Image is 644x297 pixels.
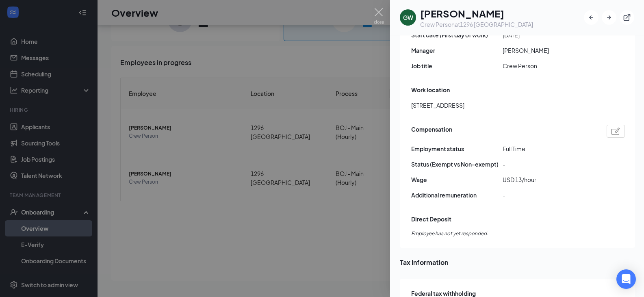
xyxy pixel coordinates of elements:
span: Employee has not yet responded. [411,230,625,238]
div: GW [403,13,413,22]
span: Work location [411,85,450,94]
button: ArrowRight [602,10,616,25]
h1: [PERSON_NAME] [420,7,533,20]
span: Status (Exempt vs Non-exempt) [411,160,503,169]
span: Additional remuneration [411,191,503,199]
span: Start date (First day of work) [411,30,503,39]
svg: ArrowRight [605,13,613,22]
div: Open Intercom Messenger [616,269,636,289]
span: [DATE] [503,30,594,39]
span: Crew Person [503,61,594,70]
svg: ArrowLeftNew [587,13,595,22]
button: ArrowLeftNew [584,10,598,25]
span: [STREET_ADDRESS] [411,101,464,110]
span: [PERSON_NAME] [503,46,594,55]
span: Wage [411,175,503,184]
span: USD 13/hour [503,175,594,184]
span: Tax information [400,257,635,267]
span: Direct Deposit [411,215,451,223]
svg: ExternalLink [623,13,631,22]
span: Compensation [411,125,452,138]
span: Job title [411,61,503,70]
span: - [503,191,594,199]
span: - [503,160,594,169]
div: Crew Person at 1296 [GEOGRAPHIC_DATA] [420,20,533,28]
span: Employment status [411,144,503,153]
span: Manager [411,46,503,55]
button: ExternalLink [620,10,634,25]
span: Full Time [503,144,594,153]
